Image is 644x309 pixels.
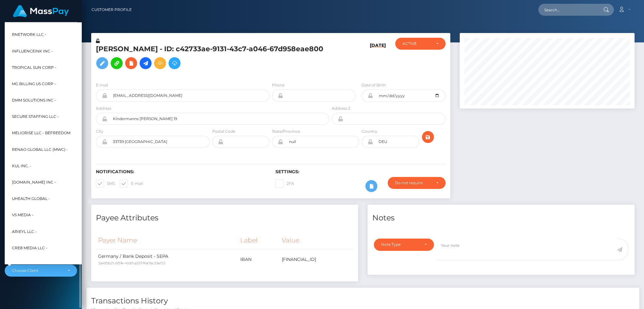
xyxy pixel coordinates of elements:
button: Do not require [388,177,446,189]
a: Initiate Payout [140,57,152,69]
span: VS Media - [12,211,33,219]
h4: Payee Attributes [96,212,353,223]
span: Renao Global LLC (MWC) - [12,145,68,153]
label: Country [362,129,377,134]
span: UHealth Global - [12,195,50,203]
span: Cre8 Media LLC - [12,244,47,252]
th: Payer Name [96,232,238,249]
span: InfluenceInk Inc - [12,47,53,55]
h5: [PERSON_NAME] - ID: c42733ae-9131-43c7-a046-67d958eae800 [96,44,326,72]
h6: Notifications: [96,169,266,174]
label: SMS [96,179,115,188]
span: rNetwork LLC - [12,30,46,39]
small: 3a495b21-d07e-41d0-a227-f6e7ac33e153 [98,261,165,265]
th: Label [238,232,280,249]
h4: Transactions History [91,295,635,306]
label: Postal Code [212,129,235,134]
label: Date of Birth [362,82,386,88]
label: 2FA [275,179,294,188]
button: Note Type [374,239,434,251]
label: Phone [272,82,285,88]
label: E-mail [120,179,143,188]
span: MG Billing US Corp - [12,80,56,88]
label: State/Province [272,129,300,134]
td: Germany / Bank Deposit - SEPA [96,249,238,270]
h4: Notes [372,212,630,223]
td: IBAN [238,249,280,270]
input: Search... [538,4,597,16]
span: Tropical Sun Corp - [12,63,56,72]
button: ACTIVE [395,38,446,50]
span: Secure Staffing LLC - [12,113,59,121]
img: MassPay Logo [13,5,69,17]
span: [DOMAIN_NAME] INC - [12,178,56,186]
label: Address [96,106,111,111]
span: Arieyl LLC - [12,227,37,235]
div: Do not require [395,180,431,185]
label: Address 2 [332,106,350,111]
div: Choose Client [12,268,63,273]
span: DMM Solutions Inc - [12,96,56,104]
div: ACTIVE [402,41,431,46]
a: Customer Profile [92,3,132,16]
td: [FINANCIAL_ID] [280,249,353,270]
span: Kul Inc. - [12,162,31,170]
th: Value [280,232,353,249]
label: E-mail [96,82,108,88]
button: Choose Client [5,265,77,277]
h6: [DATE] [370,43,386,74]
span: Gold4Players LLC - [12,260,54,268]
h6: Settings: [275,169,446,174]
span: Meliorise LLC - BEfreedom [12,129,70,137]
label: City [96,129,103,134]
div: Note Type [381,242,419,247]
